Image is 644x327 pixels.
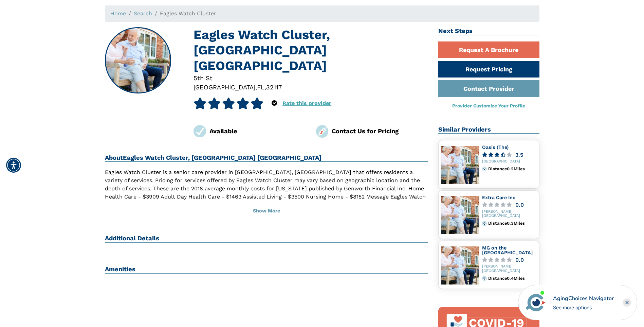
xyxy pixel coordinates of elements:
p: Eagles Watch Cluster is a senior care provider in [GEOGRAPHIC_DATA], [GEOGRAPHIC_DATA] that offer... [105,168,428,209]
h2: Additional Details [105,235,428,243]
img: distance.svg [482,167,487,171]
span: , [264,84,266,91]
a: Oasis (The) [482,144,509,150]
div: AgingChoices Navigator [553,294,614,303]
div: Contact Us for Pricing [332,126,428,136]
a: Search [134,10,152,17]
img: Eagles Watch Cluster, Daytona Beach FL [105,28,170,93]
button: Show More [105,204,428,219]
h2: About Eagles Watch Cluster, [GEOGRAPHIC_DATA] [GEOGRAPHIC_DATA] [105,154,428,162]
a: Request Pricing [438,61,539,78]
div: 32117 [266,83,282,92]
a: Provider Customize Your Profile [452,103,525,108]
h1: Eagles Watch Cluster, [GEOGRAPHIC_DATA] [GEOGRAPHIC_DATA] [194,27,428,73]
a: 0.0 [482,202,536,207]
h2: Next Steps [438,27,539,35]
a: MG on the [GEOGRAPHIC_DATA] [482,245,533,255]
a: 0.0 [482,257,536,262]
a: Rate this provider [282,100,331,106]
div: 3.5 [515,152,523,157]
div: Close [623,298,631,307]
nav: breadcrumb [105,5,539,22]
div: 0.0 [515,202,524,207]
img: avatar [524,291,547,314]
div: Distance 0.3 Miles [488,221,536,226]
div: Distance 0.4 Miles [488,276,536,281]
div: [PERSON_NAME][GEOGRAPHIC_DATA] [482,264,536,273]
span: [GEOGRAPHIC_DATA] [194,84,255,91]
a: Extra Care Inc [482,195,515,200]
span: , [255,84,257,91]
img: distance.svg [482,276,487,281]
a: Request A Brochure [438,41,539,58]
span: Eagles Watch Cluster [160,10,216,17]
div: Available [209,126,306,136]
div: [PERSON_NAME][GEOGRAPHIC_DATA] [482,210,536,219]
img: distance.svg [482,221,487,226]
div: Accessibility Menu [6,158,21,173]
div: Popover trigger [272,98,277,109]
a: 3.5 [482,152,536,157]
a: Contact Provider [438,80,539,97]
div: 0.0 [515,257,524,262]
a: Home [110,10,126,17]
div: [GEOGRAPHIC_DATA] [482,159,536,164]
h2: Similar Providers [438,126,539,134]
span: FL [257,84,264,91]
h2: Amenities [105,265,428,274]
div: 5th St [194,73,428,83]
div: See more options [553,304,614,311]
div: Distance 0.2 Miles [488,167,536,171]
